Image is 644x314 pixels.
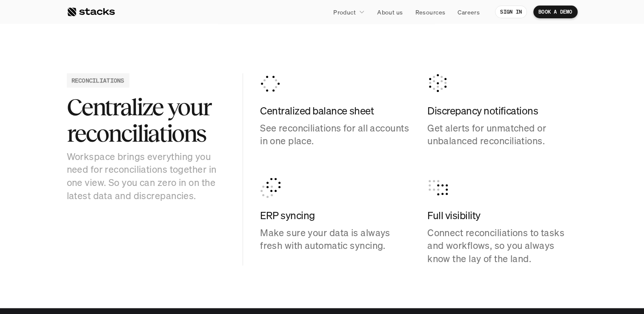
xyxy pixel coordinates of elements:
h2: RECONCILIATIONS [72,76,124,85]
p: See reconciliations for all accounts in one place. [260,122,410,148]
a: Privacy Policy [100,162,138,168]
p: Workspace brings everything you need for reconciliations together in one view. So you can zero in... [67,150,226,203]
a: SIGN IN [495,6,527,18]
h4: Discrepancy notifications [427,104,578,118]
p: Connect reconciliations to tasks and workflows, so you always know the lay of the land. [427,226,578,265]
p: Resources [415,8,445,17]
a: Resources [410,4,450,20]
a: Careers [452,4,485,20]
a: BOOK A DEMO [533,6,578,18]
p: Product [333,8,356,17]
p: SIGN IN [500,9,522,15]
h4: ERP syncing [260,208,410,223]
p: Careers [458,8,480,17]
p: Make sure your data is always fresh with automatic syncing. [260,226,410,253]
p: Get alerts for unmatched or unbalanced reconciliations. [427,122,578,148]
h2: Centralize your reconciliations [67,94,226,146]
h4: Centralized balance sheet [260,104,410,118]
p: About us [377,8,403,17]
p: BOOK A DEMO [538,9,572,15]
a: About us [372,4,408,20]
h4: Full visibility [427,208,578,223]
